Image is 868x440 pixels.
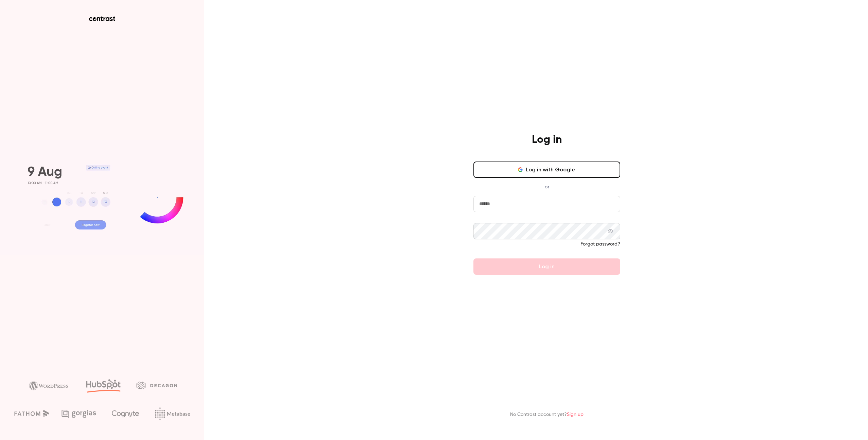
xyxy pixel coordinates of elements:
a: Forgot password? [580,242,620,247]
button: Log in with Google [473,162,620,178]
a: Sign up [567,412,584,417]
img: decagon [136,382,177,389]
span: or [541,183,553,190]
h4: Log in [532,133,562,147]
p: No Contrast account yet? [510,411,584,418]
